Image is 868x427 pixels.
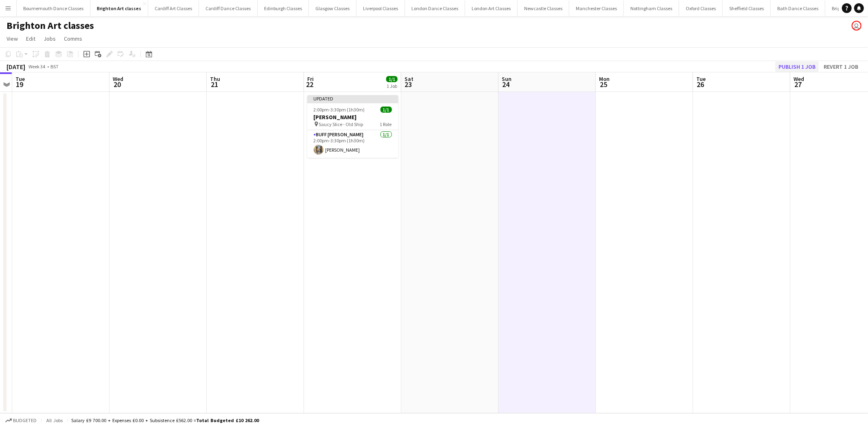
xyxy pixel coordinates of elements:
button: London Art Classes [465,0,518,16]
span: View [7,35,18,42]
span: 23 [403,80,413,89]
button: Nottingham Classes [624,0,679,16]
a: Edit [23,33,39,44]
app-card-role: Buff [PERSON_NAME]1/12:00pm-3:30pm (1h30m)[PERSON_NAME] [307,130,398,158]
a: View [3,33,21,44]
span: Total Budgeted £10 262.00 [196,417,259,423]
button: Budgeted [4,416,38,425]
span: 1/1 [386,76,398,82]
span: Week 34 [27,63,47,70]
div: 1 Job [387,83,397,89]
span: 24 [501,80,512,89]
div: [DATE] [7,63,25,71]
span: 19 [14,80,25,89]
div: Updated [307,95,398,102]
span: Sat [404,75,413,83]
button: Revert 1 job [820,61,861,72]
h3: [PERSON_NAME] [307,113,398,121]
span: 22 [306,80,314,89]
button: Brighton Art classes [90,0,148,16]
span: 26 [695,80,706,89]
span: Saucy Slice - Old Ship [319,121,363,127]
button: Manchester Classes [569,0,624,16]
span: Fri [307,75,314,83]
span: 21 [209,80,220,89]
div: BST [50,63,59,70]
h1: Brighton Art classes [7,20,94,32]
button: Liverpool Classes [356,0,405,16]
div: Salary £9 700.00 + Expenses £0.00 + Subsistence £562.00 = [71,417,259,423]
button: Sheffield Classes [723,0,771,16]
span: Tue [15,75,25,83]
app-user-avatar: VOSH Limited [852,21,861,30]
span: Mon [599,75,610,83]
button: Bath Dance Classes [771,0,825,16]
span: Comms [64,35,82,42]
span: 25 [598,80,610,89]
button: Cardiff Dance Classes [199,0,258,16]
span: Sun [502,75,512,83]
span: All jobs [45,417,64,423]
span: Tue [696,75,706,83]
button: Cardiff Art Classes [148,0,199,16]
button: Glasgow Classes [309,0,356,16]
span: 2:00pm-3:30pm (1h30m) [314,107,365,113]
span: 1 Role [380,121,392,127]
a: Jobs [40,33,59,44]
span: Budgeted [13,418,37,423]
span: Jobs [44,35,56,42]
span: Thu [210,75,220,83]
app-job-card: Updated2:00pm-3:30pm (1h30m)1/1[PERSON_NAME] Saucy Slice - Old Ship1 RoleBuff [PERSON_NAME]1/12:0... [307,95,398,158]
span: 1/1 [380,107,392,113]
span: Wed [794,75,804,83]
span: Edit [26,35,35,42]
span: 27 [792,80,804,89]
button: Edinburgh Classes [258,0,309,16]
button: London Dance Classes [405,0,465,16]
button: Oxford Classes [679,0,723,16]
span: 20 [112,80,123,89]
span: Wed [113,75,123,83]
button: Publish 1 job [775,61,819,72]
button: Newcastle Classes [518,0,569,16]
a: Comms [61,33,85,44]
button: Bournemouth Dance Classes [17,0,90,16]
